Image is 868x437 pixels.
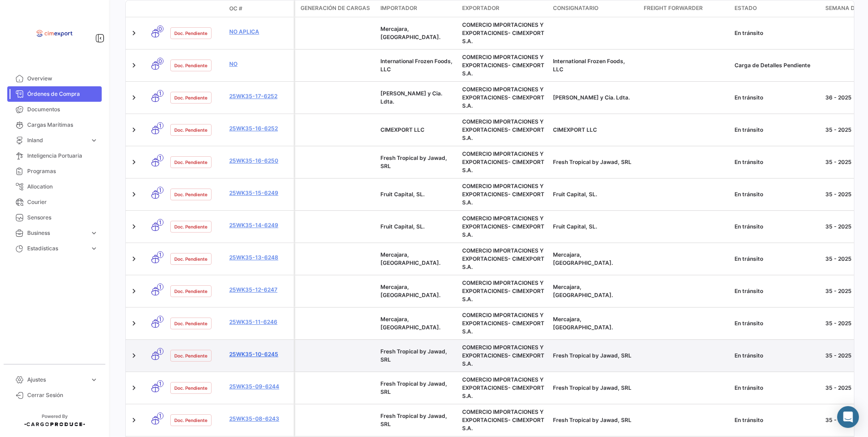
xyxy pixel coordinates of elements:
[174,30,207,37] span: Doc. Pendiente
[157,251,163,258] span: 1
[644,4,703,12] span: Freight Forwarder
[174,255,207,263] span: Doc. Pendiente
[229,60,290,68] a: NO
[174,352,207,359] span: Doc. Pendiente
[229,286,290,294] a: 25WK35-12-6247
[157,58,163,65] span: 0
[157,187,163,194] span: 1
[129,254,138,263] a: Expand/Collapse Row
[27,244,86,253] span: Estadísticas
[380,154,447,169] span: Fresh Tropical by Jawad, SRL
[462,312,544,335] span: COMERCIO IMPORTACIONES Y EXPORTACIONES- CIMEXPORT S.A.
[157,380,163,387] span: 1
[735,384,818,392] div: En tránsito
[553,384,631,391] span: Fresh Tropical by Jawad, SRL
[129,351,138,360] a: Expand/Collapse Row
[27,198,98,206] span: Courier
[157,412,163,419] span: 1
[229,318,290,326] a: 25WK35-11-6246
[174,159,207,166] span: Doc. Pendiente
[295,0,377,17] datatable-header-cell: Generación de cargas
[462,86,544,109] span: COMERCIO IMPORTACIONES Y EXPORTACIONES- CIMEXPORT S.A.
[549,0,640,17] datatable-header-cell: Consignatario
[229,28,290,36] a: NO APLICA
[174,288,207,295] span: Doc. Pendiente
[157,348,163,355] span: 1
[459,0,549,17] datatable-header-cell: Exportador
[735,287,818,295] div: En tránsito
[229,189,290,197] a: 25WK35-15-6249
[553,283,613,298] span: Mercajara, SL.
[174,223,207,230] span: Doc. Pendiente
[129,29,138,38] a: Expand/Collapse Row
[735,158,818,166] div: En tránsito
[640,0,731,17] datatable-header-cell: Freight Forwarder
[174,384,207,392] span: Doc. Pendiente
[157,122,163,129] span: 1
[157,25,163,32] span: 0
[27,152,98,160] span: Inteligencia Portuaria
[229,92,290,100] a: 25WK35-17-6252
[380,412,447,427] span: Fresh Tropical by Jawad, SRL
[129,287,138,296] a: Expand/Collapse Row
[27,105,98,114] span: Documentos
[174,126,207,134] span: Doc. Pendiente
[380,223,424,230] span: Fruit Capital, SL.
[157,90,163,97] span: 1
[157,283,163,290] span: 1
[735,319,818,328] div: En tránsito
[167,5,226,12] datatable-header-cell: Estado Doc.
[226,1,294,16] datatable-header-cell: OC #
[380,380,447,395] span: Fresh Tropical by Jawad, SRL
[157,154,163,161] span: 1
[129,158,138,167] a: Expand/Collapse Row
[735,29,818,37] div: En tránsito
[229,253,290,262] a: 25WK35-13-6248
[90,136,98,144] span: expand_more
[735,352,818,360] div: En tránsito
[229,350,290,358] a: 25WK35-10-6245
[553,316,613,331] span: Mercajara, SL.
[462,183,544,206] span: COMERCIO IMPORTACIONES Y EXPORTACIONES- CIMEXPORT S.A.
[7,210,102,225] a: Sensores
[7,71,102,86] a: Overview
[27,391,98,399] span: Cerrar Sesión
[7,86,102,102] a: Órdenes de Compra
[380,251,440,266] span: Mercajara, SL.
[735,416,818,424] div: En tránsito
[462,279,544,303] span: COMERCIO IMPORTACIONES Y EXPORTACIONES- CIMEXPORT S.A.
[129,190,138,199] a: Expand/Collapse Row
[735,223,818,231] div: En tránsito
[129,222,138,231] a: Expand/Collapse Row
[90,229,98,237] span: expand_more
[553,94,630,101] span: Salgado y Cia. Ldta.
[462,215,544,238] span: COMERCIO IMPORTACIONES Y EXPORTACIONES- CIMEXPORT S.A.
[380,316,440,331] span: Mercajara, SL.
[129,319,138,328] a: Expand/Collapse Row
[735,190,818,199] div: En tránsito
[380,4,417,12] span: Importador
[157,219,163,226] span: 1
[735,61,818,70] div: Carga de Detalles Pendiente
[7,194,102,210] a: Courier
[462,21,544,45] span: COMERCIO IMPORTACIONES Y EXPORTACIONES- CIMEXPORT S.A.
[7,117,102,133] a: Cargas Marítimas
[380,283,440,298] span: Mercajara, SL.
[27,90,98,98] span: Órdenes de Compra
[174,62,207,69] span: Doc. Pendiente
[553,352,631,359] span: Fresh Tropical by Jawad, SRL
[301,4,370,12] span: Generación de cargas
[462,408,544,432] span: COMERCIO IMPORTACIONES Y EXPORTACIONES- CIMEXPORT S.A.
[129,125,138,134] a: Expand/Collapse Row
[462,247,544,270] span: COMERCIO IMPORTACIONES Y EXPORTACIONES- CIMEXPORT S.A.
[553,191,597,198] span: Fruit Capital, SL.
[553,251,613,266] span: Mercajara, SL.
[90,376,98,384] span: expand_more
[380,191,424,198] span: Fruit Capital, SL.
[462,376,544,399] span: COMERCIO IMPORTACIONES Y EXPORTACIONES- CIMEXPORT S.A.
[27,167,98,175] span: Programas
[380,25,440,40] span: Mercajara, SL.
[377,0,459,17] datatable-header-cell: Importador
[735,126,818,134] div: En tránsito
[7,179,102,194] a: Allocation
